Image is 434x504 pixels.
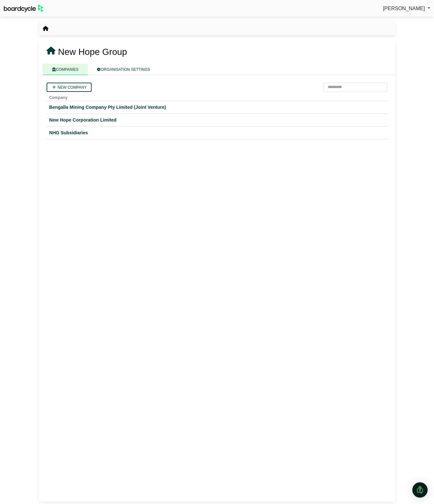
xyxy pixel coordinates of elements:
a: NHG Subsidiaries [49,129,385,137]
a: New company [47,83,92,92]
span: [PERSON_NAME] [383,6,425,11]
a: New Hope Corporation Limited [49,116,385,124]
th: Company [47,92,387,101]
a: COMPANIES [43,64,88,75]
a: ORGANISATION SETTINGS [88,64,159,75]
img: BoardcycleBlackGreen-aaafeed430059cb809a45853b8cf6d952af9d84e6e89e1f1685b34bfd5cb7d64.svg [4,4,43,12]
span: New Hope Group [58,47,127,57]
a: Bengalla Mining Company Pty Limited (Joint Venture) [49,104,385,111]
a: [PERSON_NAME] [383,4,430,13]
div: Open Intercom Messenger [412,482,428,498]
nav: breadcrumb [43,25,49,33]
